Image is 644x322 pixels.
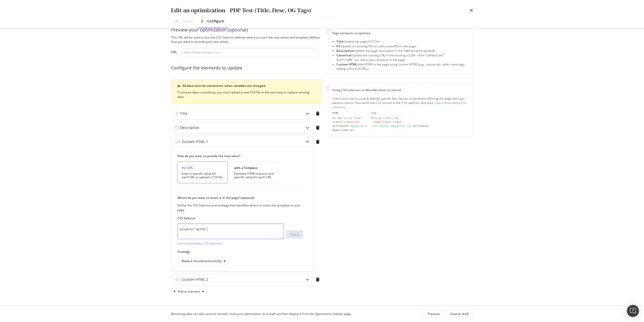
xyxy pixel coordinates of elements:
[336,54,445,62] span: <link rel="canonical" href="URL">
[171,27,322,33] div: Preview your optimization (optional)
[171,312,352,316] div: Retrieving data can take several minutes. Save your optimization as a draft and then deploy it fr...
[177,154,303,158] label: How do you want to provide the new value?
[336,53,469,62] li: Update the existing URL in the existing or add a new canonical to the page.
[286,230,303,238] button: Test it
[207,19,224,24] div: Configure
[180,111,187,116] div: Title
[171,50,177,55] label: URL
[336,49,354,53] strong: Description:
[371,124,469,128] div: // attribute
[332,88,469,92] div: Using CSS selectors to describe items to control
[371,117,390,120] div: #first-link
[171,65,322,71] div: Configure the elements to update
[332,120,367,124] div: class=
[182,260,222,263] div: Replace the element entirely
[342,120,361,124] div: "superLink"
[332,128,367,132] div: Hyperlink</a>
[332,124,367,128] div: attribute= >
[336,39,344,44] strong: Title:
[332,31,469,35] div: Page elements to optimize
[371,120,469,124] div: // class
[171,79,322,103] div: warning banner
[332,116,367,120] div: <a id=
[177,224,284,239] textarea: [property="og:title"]
[336,39,469,44] li: Update the page .
[336,44,469,49] li: Update an existing or add a new to the page.
[171,35,322,44] div: This URL will be used to test the CSS Selector (defines where to insert the new value) and templa...
[349,124,366,128] div: "megaLink"
[336,44,341,48] strong: H1:
[182,166,223,170] div: Per URL
[181,48,318,57] input: https://www.example.com
[332,111,367,115] div: HTML
[332,96,469,109] div: Check your source code & identify specific IDs, classes or attributes defining the page item you ...
[234,166,276,170] div: with a Template
[182,84,316,88] div: All data must be overwritten when variables are changed
[182,172,223,179] div: Enter a specific value for each URL or upload a CSV file
[627,305,639,317] div: Open Intercom Messenger
[342,117,362,120] div: "first-link"
[428,312,440,316] div: Previous
[371,111,469,115] div: CSS
[171,288,206,296] button: Add an element
[177,241,222,245] a: Learn more about CSS selectors
[367,40,380,43] span: <title>
[182,19,193,24] div: Define
[201,19,203,24] div: 2
[180,125,199,130] div: Description
[332,101,466,109] a: Learn more about CSS selectors
[371,124,408,128] div: [attribute='megaLink']
[177,203,303,212] div: Define the CSS Selector and strategy that identifies where to insert the template on your page.
[177,90,316,99] div: To ensure data consistency, you must upload a new CSV file in the next step to replace existing d...
[171,6,311,15] div: Edit an optimization - PDP Test (Title, Desc, OG Tags)
[290,232,299,237] div: Test it
[393,45,400,48] span: <h1>
[182,277,208,282] div: Custom HTML 2
[178,290,200,293] div: Add an element
[177,196,303,200] label: Where do you want to insert it in the page? (optional)
[336,62,358,66] strong: Custom HTML:
[336,62,469,71] li: Add HTML to the page using custom HTML (e.g., canonicals, other meta tags, adding a block of URLs).
[177,216,303,220] label: CSS Selector
[177,257,228,265] button: Replace the element entirely
[470,6,473,15] div: times
[336,53,352,57] strong: Canonical:
[404,49,414,53] span: <meta>
[446,310,473,318] button: Save as draft
[423,310,444,318] button: Previous
[182,139,208,144] div: Custom HTML 1
[234,172,276,179] div: Combine HTML extracts and specific value for each URL
[371,120,388,124] div: .superLink
[177,249,303,254] label: Strategy
[336,49,469,53] li: Update the page description in the name attribute
[371,116,469,120] div: // id
[450,312,469,316] div: Save as draft
[367,45,375,48] span: <h1>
